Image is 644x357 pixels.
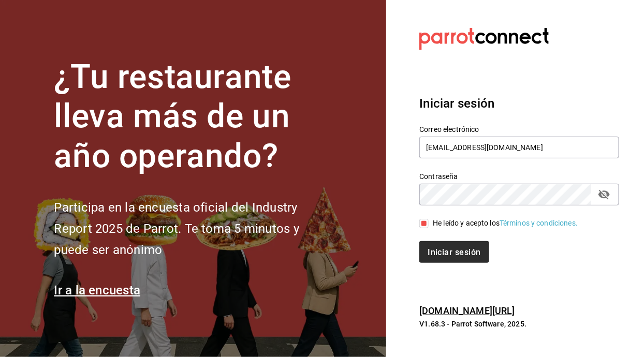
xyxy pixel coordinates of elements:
font: Iniciar sesión [428,247,480,257]
font: He leído y acepto los [433,219,500,227]
font: Correo electrónico [419,125,479,133]
font: Iniciar sesión [419,96,494,111]
a: Ir a la encuesta [54,283,140,297]
font: Contraseña [419,172,458,181]
a: [DOMAIN_NAME][URL] [419,305,515,316]
input: Ingresa tu correo electrónico [419,137,619,158]
button: campo de contraseña [595,186,613,203]
font: V1.68.3 - Parrot Software, 2025. [419,320,526,328]
font: Participa en la encuesta oficial del Industry Report 2025 de Parrot. Te toma 5 minutos y puede se... [54,200,299,257]
font: ¿Tu restaurante lleva más de un año operando? [54,57,291,176]
a: Términos y condiciones. [500,219,578,227]
button: Iniciar sesión [419,241,489,263]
